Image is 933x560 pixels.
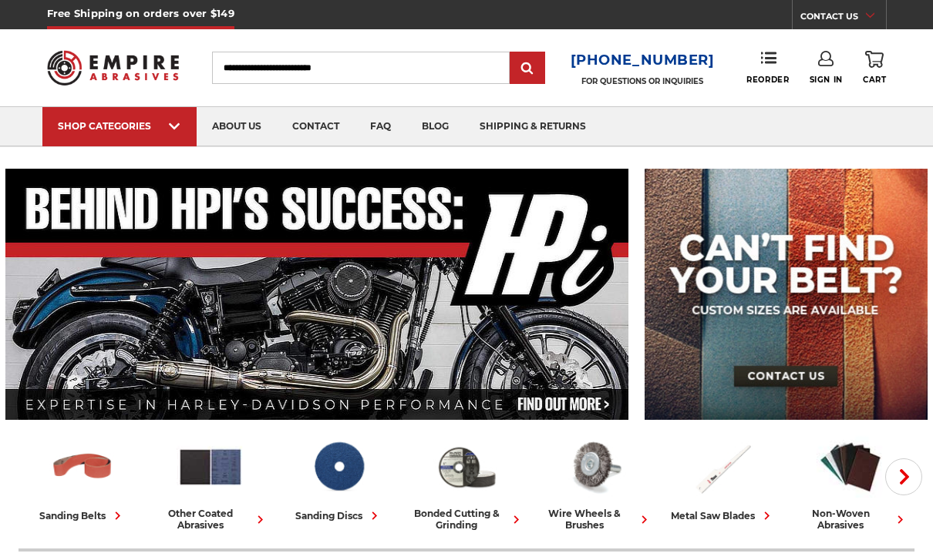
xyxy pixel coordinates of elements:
[177,434,244,500] img: Other Coated Abrasives
[58,120,181,132] div: SHOP CATEGORIES
[39,508,126,524] div: sanding belts
[433,434,500,500] img: Bonded Cutting & Grinding
[645,169,928,420] img: promo banner for custom belts.
[5,169,629,420] img: Banner for an interview featuring Horsepower Inc who makes Harley performance upgrades featured o...
[153,508,268,531] div: other coated abrasives
[665,434,780,524] a: metal saw blades
[571,49,715,72] a: [PHONE_NUMBER]
[800,8,886,29] a: CONTACT US
[746,75,789,85] span: Reorder
[571,76,715,86] p: FOR QUESTIONS OR INQUIRIES
[305,434,372,500] img: Sanding Discs
[817,434,884,500] img: Non-woven Abrasives
[689,434,756,500] img: Metal Saw Blades
[277,107,355,146] a: contact
[281,434,396,524] a: sanding discs
[197,107,277,146] a: about us
[746,51,789,84] a: Reorder
[464,107,601,146] a: shipping & returns
[409,508,524,531] div: bonded cutting & grinding
[537,434,652,531] a: wire wheels & brushes
[671,508,775,524] div: metal saw blades
[512,53,543,84] input: Submit
[409,434,524,531] a: bonded cutting & grinding
[295,508,382,524] div: sanding discs
[863,51,886,85] a: Cart
[47,42,179,93] img: Empire Abrasives
[885,458,922,495] button: Next
[355,107,406,146] a: faq
[561,434,628,500] img: Wire Wheels & Brushes
[406,107,464,146] a: blog
[49,434,116,500] img: Sanding Belts
[25,434,140,524] a: sanding belts
[153,434,268,531] a: other coated abrasives
[537,508,652,531] div: wire wheels & brushes
[863,75,886,85] span: Cart
[810,75,843,85] span: Sign In
[793,508,908,531] div: non-woven abrasives
[793,434,908,531] a: non-woven abrasives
